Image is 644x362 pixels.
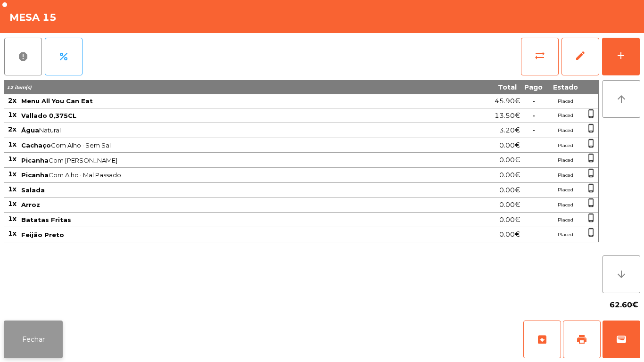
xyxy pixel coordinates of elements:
[603,255,640,293] button: arrow_downward
[546,123,584,138] td: Placed
[21,141,51,149] span: Cachaço
[546,213,584,228] td: Placed
[21,201,40,208] span: Arroz
[520,80,546,94] th: Pago
[532,126,535,134] span: -
[21,156,417,164] span: Com [PERSON_NAME]
[4,321,63,358] button: Fechar
[45,38,83,75] button: percent
[575,50,586,61] span: edit
[21,126,39,134] span: Água
[21,141,417,149] span: Com Alho · Sem Sal
[586,153,596,163] span: phone_iphone
[21,126,417,134] span: Natural
[418,80,520,94] th: Total
[586,109,596,118] span: phone_iphone
[21,186,45,194] span: Salada
[8,110,17,119] span: 1x
[602,38,640,75] button: add
[499,228,520,241] span: 0.00€
[495,95,520,107] span: 45.90€
[532,111,535,120] span: -
[499,124,520,137] span: 3.20€
[499,169,520,181] span: 0.00€
[21,112,76,119] span: Vallado 0,375CL
[561,38,599,75] button: edit
[546,153,584,168] td: Placed
[616,334,627,345] span: wallet
[495,109,520,122] span: 13.50€
[21,231,64,239] span: Feijão Preto
[9,10,57,25] h4: Mesa 15
[8,125,17,133] span: 2x
[8,170,17,178] span: 1x
[586,183,596,193] span: phone_iphone
[8,155,17,163] span: 1x
[499,154,520,166] span: 0.00€
[610,298,638,312] span: 62.60€
[586,139,596,148] span: phone_iphone
[499,214,520,226] span: 0.00€
[499,184,520,197] span: 0.00€
[563,321,601,358] button: print
[8,185,17,193] span: 1x
[616,269,627,280] i: arrow_downward
[603,80,640,118] button: arrow_upward
[8,214,17,223] span: 1x
[499,198,520,211] span: 0.00€
[546,168,584,183] td: Placed
[21,156,49,164] span: Picanha
[616,93,627,105] i: arrow_upward
[615,50,627,61] div: add
[21,216,71,223] span: Batatas Fritas
[21,171,49,179] span: Picanha
[8,199,17,208] span: 1x
[534,50,545,61] span: sync_alt
[603,321,640,358] button: wallet
[17,51,29,62] span: report
[546,94,584,108] td: Placed
[523,321,561,358] button: archive
[8,96,17,105] span: 2x
[546,138,584,153] td: Placed
[58,51,69,62] span: percent
[546,108,584,123] td: Placed
[546,183,584,198] td: Placed
[586,198,596,207] span: phone_iphone
[21,97,93,105] span: Menu All You Can Eat
[586,123,596,133] span: phone_iphone
[8,140,17,148] span: 1x
[4,38,42,75] button: report
[521,38,559,75] button: sync_alt
[537,334,548,345] span: archive
[8,229,17,238] span: 1x
[586,213,596,222] span: phone_iphone
[546,80,584,94] th: Estado
[532,97,535,105] span: -
[7,84,32,90] span: 12 item(s)
[499,139,520,152] span: 0.00€
[586,228,596,237] span: phone_iphone
[546,197,584,213] td: Placed
[21,171,417,179] span: Com Alho · Mal Passado
[546,227,584,242] td: Placed
[586,168,596,178] span: phone_iphone
[576,334,587,345] span: print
